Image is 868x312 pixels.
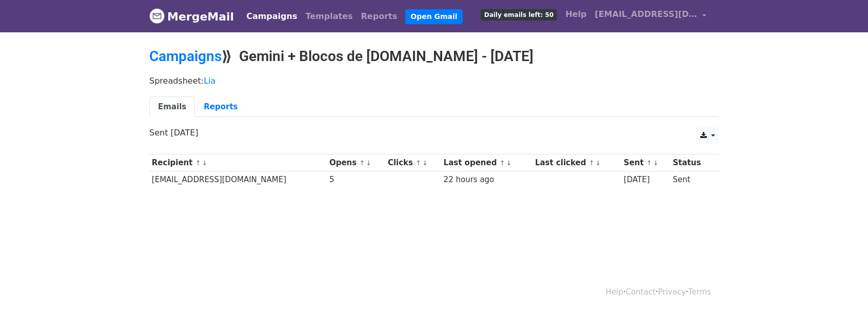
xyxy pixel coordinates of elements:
[477,4,561,25] a: Daily emails left: 50
[204,76,215,86] a: Lia
[595,159,601,167] a: ↓
[595,8,697,21] span: [EMAIL_ADDRESS][DOMAIN_NAME]
[149,154,327,171] th: Recipient
[149,171,327,188] td: [EMAIL_ADDRESS][DOMAIN_NAME]
[441,154,532,171] th: Last opened
[202,159,207,167] a: ↓
[658,287,686,297] a: Privacy
[422,159,428,167] a: ↓
[624,174,668,186] div: [DATE]
[481,9,557,21] span: Daily emails left: 50
[149,96,195,118] a: Emails
[195,96,246,118] a: Reports
[195,159,201,167] a: ↑
[405,9,462,24] a: Open Gmail
[606,287,623,297] a: Help
[626,287,656,297] a: Contact
[653,159,659,167] a: ↓
[532,154,621,171] th: Last clicked
[561,4,590,25] a: Help
[366,159,371,167] a: ↓
[329,174,383,186] div: 5
[149,75,719,86] p: Spreadsheet:
[149,48,222,65] a: Campaigns
[500,159,505,167] a: ↑
[688,287,711,297] a: Terms
[506,159,511,167] a: ↓
[670,154,713,171] th: Status
[590,4,711,28] a: [EMAIL_ADDRESS][DOMAIN_NAME]
[149,8,165,24] img: MergeMail logo
[670,171,713,188] td: Sent
[646,159,652,167] a: ↑
[149,6,234,27] a: MergeMail
[327,154,385,171] th: Opens
[301,6,357,27] a: Templates
[385,154,441,171] th: Clicks
[621,154,670,171] th: Sent
[149,127,719,138] p: Sent [DATE]
[242,6,301,27] a: Campaigns
[149,48,719,65] h2: ⟫ Gemini + Blocos de [DOMAIN_NAME] - [DATE]
[416,159,421,167] a: ↑
[589,159,595,167] a: ↑
[359,159,365,167] a: ↑
[444,174,530,186] div: 22 hours ago
[357,6,402,27] a: Reports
